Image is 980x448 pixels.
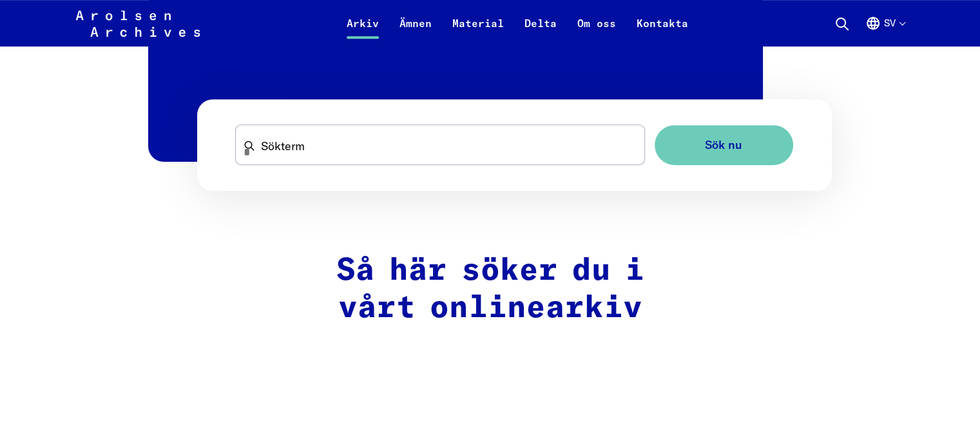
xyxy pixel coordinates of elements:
[452,17,504,30] font: Material
[567,15,626,46] a: Om oss
[705,137,742,152] font: Sök nu
[577,17,616,30] font: Om oss
[347,17,379,30] font: Arkiv
[524,17,557,30] font: Delta
[399,17,432,30] font: Ämnen
[442,15,514,46] a: Material
[626,15,698,46] a: Kontakta
[336,255,644,324] font: Så här söker du i vårt onlinearkiv
[336,15,389,46] a: Arkiv
[514,15,567,46] a: Delta
[883,17,895,29] font: sv
[189,17,619,48] font: Sök i onlinearkivet nu:
[637,17,688,30] font: Kontakta
[336,8,698,39] nav: Primär
[389,15,442,46] a: Ämnen
[655,125,793,166] button: Sök nu
[865,15,905,46] button: Engelska, språkval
